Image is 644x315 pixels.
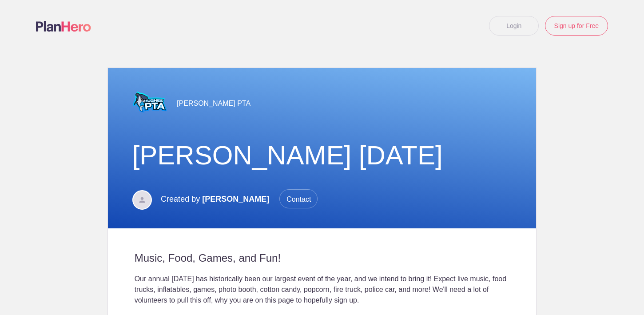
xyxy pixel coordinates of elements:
[161,189,318,209] p: Created by
[36,21,91,32] img: Logo main planhero
[489,16,539,36] a: Login
[132,86,168,122] img: Hughes pta logo 2022 color square sm nopad
[279,189,318,208] span: Contact
[202,195,269,203] span: [PERSON_NAME]
[132,140,512,171] h1: [PERSON_NAME] [DATE]
[545,16,608,36] a: Sign up for Free
[132,86,512,122] div: [PERSON_NAME] PTA
[135,274,510,306] div: Our annual [DATE] has historically been our largest event of the year, and we intend to bring it!...
[132,190,152,210] img: Davatar
[135,251,510,265] h2: Music, Food, Games, and Fun!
